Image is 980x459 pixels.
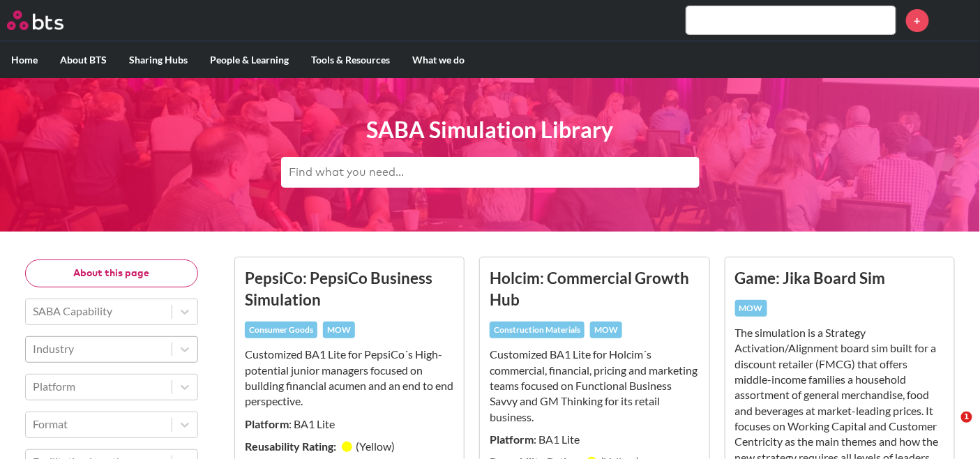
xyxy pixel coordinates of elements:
[199,42,300,78] label: People & Learning
[490,432,699,447] p: : BA1 Lite
[933,412,966,445] iframe: Intercom live chat
[961,412,972,423] span: 1
[245,417,289,430] strong: Platform
[7,10,89,30] a: Go home
[7,10,63,30] img: BTS Logo
[490,347,699,425] p: Customized BA1 Lite for Holcim´s commercial, financial, pricing and marketing teams ​focused on F...
[906,9,929,32] a: +
[25,259,198,287] button: About this page
[940,3,973,37] img: Iris de Villiers
[118,42,199,78] label: Sharing Hubs
[735,300,767,317] div: MOW
[245,322,317,338] div: Consumer Goods
[245,416,454,432] p: : BA1 Lite
[245,347,454,409] p: Customized BA1 Lite for PepsiCo´s High-potential junior managers focused on building financial ac...
[300,42,401,78] label: Tools & Resources
[590,322,622,338] div: MOW
[323,322,355,338] div: MOW
[281,157,700,188] input: Find what you need...
[49,42,118,78] label: About BTS
[281,114,700,146] h1: SABA Simulation Library
[356,439,395,453] small: ( Yellow )
[245,439,338,453] strong: Reusability Rating:
[490,267,699,311] h3: Holcim: Commercial Growth Hub
[245,267,454,311] h3: PepsiCo: PepsiCo Business Simulation
[940,3,973,37] a: Profile
[490,432,534,446] strong: Platform
[490,322,585,338] div: Construction Materials
[401,42,476,78] label: What we do
[735,267,944,289] h3: Game: Jika Board Sim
